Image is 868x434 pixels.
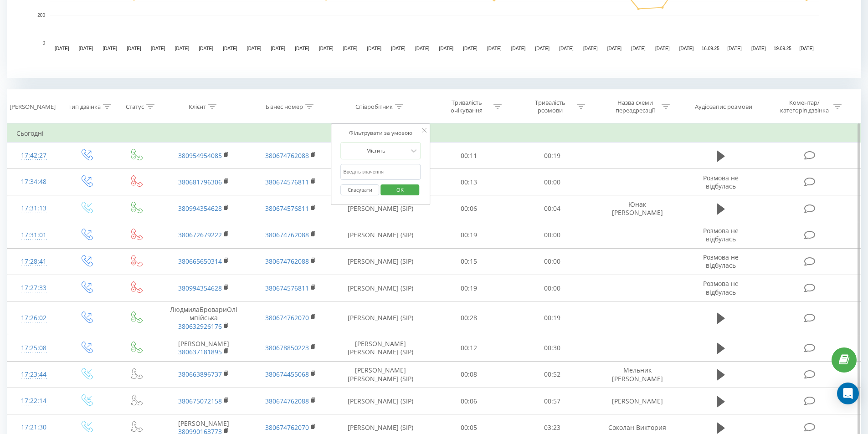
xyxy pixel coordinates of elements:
[611,99,659,114] div: Назва схеми переадресації
[16,226,51,244] div: 17:31:01
[16,199,51,217] div: 17:31:13
[334,335,427,361] td: [PERSON_NAME] [PERSON_NAME] (SIP)
[427,248,511,275] td: 00:15
[679,46,694,51] text: [DATE]
[265,151,309,160] a: 380674762088
[511,143,594,169] td: 00:19
[387,183,413,197] span: OK
[265,178,309,186] a: 380674576811
[334,275,427,301] td: [PERSON_NAME] (SIP)
[427,143,511,169] td: 00:11
[511,275,594,301] td: 00:00
[265,423,309,432] a: 380674762070
[511,301,594,335] td: 00:19
[442,99,491,114] div: Тривалість очікування
[42,41,45,46] text: 0
[160,301,247,335] td: ЛюдмилаБровариОлімпійська
[16,392,51,410] div: 17:22:14
[178,151,222,160] a: 380954954085
[265,204,309,213] a: 380674576811
[427,195,511,222] td: 00:06
[265,397,309,405] a: 380674762088
[427,301,511,335] td: 00:28
[427,388,511,414] td: 00:06
[265,230,309,239] a: 380674762088
[695,103,752,111] div: Аудіозапис розмови
[178,322,222,331] a: 380632926176
[703,174,739,190] span: Розмова не відбулась
[265,284,309,292] a: 380674576811
[702,46,719,51] text: 16.09.25
[703,226,739,243] span: Розмова не відбулась
[103,46,118,51] text: [DATE]
[334,388,427,414] td: [PERSON_NAME] (SIP)
[334,195,427,222] td: [PERSON_NAME] (SIP)
[391,46,406,51] text: [DATE]
[487,46,502,51] text: [DATE]
[427,222,511,248] td: 00:19
[427,361,511,388] td: 00:08
[511,335,594,361] td: 00:30
[55,46,69,51] text: [DATE]
[295,46,309,51] text: [DATE]
[427,169,511,195] td: 00:13
[727,46,742,51] text: [DATE]
[343,46,358,51] text: [DATE]
[247,46,262,51] text: [DATE]
[178,370,222,378] a: 380663896737
[415,46,430,51] text: [DATE]
[511,222,594,248] td: 00:00
[427,335,511,361] td: 00:12
[189,103,206,111] div: Клієнт
[511,388,594,414] td: 00:57
[178,284,222,292] a: 380994354628
[16,253,51,271] div: 17:28:41
[16,173,51,191] div: 17:34:48
[16,147,51,164] div: 17:42:27
[778,99,831,114] div: Коментар/категорія дзвінка
[178,397,222,405] a: 380675072158
[799,46,814,51] text: [DATE]
[594,361,680,388] td: Мельник [PERSON_NAME]
[439,46,454,51] text: [DATE]
[526,99,575,114] div: Тривалість розмови
[511,361,594,388] td: 00:52
[631,46,646,51] text: [DATE]
[10,103,56,111] div: [PERSON_NAME]
[703,253,739,270] span: Розмова не відбулась
[427,275,511,301] td: 00:19
[334,301,427,335] td: [PERSON_NAME] (SIP)
[511,46,526,51] text: [DATE]
[265,370,309,378] a: 380674455068
[607,46,622,51] text: [DATE]
[535,46,550,51] text: [DATE]
[151,46,165,51] text: [DATE]
[271,46,286,51] text: [DATE]
[178,257,222,266] a: 380665650314
[16,279,51,297] div: 17:27:33
[178,347,222,356] a: 380637181895
[223,46,237,51] text: [DATE]
[126,103,144,111] div: Статус
[837,383,859,404] div: Open Intercom Messenger
[16,366,51,383] div: 17:23:44
[340,128,421,138] div: Фільтрувати за умовою
[16,339,51,357] div: 17:25:08
[178,230,222,239] a: 380672679222
[340,164,421,180] input: Введіть значення
[178,204,222,213] a: 380994354628
[511,169,594,195] td: 00:00
[178,178,222,186] a: 380681796306
[367,46,381,51] text: [DATE]
[68,103,101,111] div: Тип дзвінка
[7,124,861,143] td: Сьогодні
[334,361,427,388] td: [PERSON_NAME] [PERSON_NAME] (SIP)
[334,248,427,275] td: [PERSON_NAME] (SIP)
[265,313,309,322] a: 380674762070
[16,309,51,327] div: 17:26:02
[655,46,670,51] text: [DATE]
[175,46,190,51] text: [DATE]
[511,195,594,222] td: 00:04
[559,46,574,51] text: [DATE]
[340,184,379,196] button: Скасувати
